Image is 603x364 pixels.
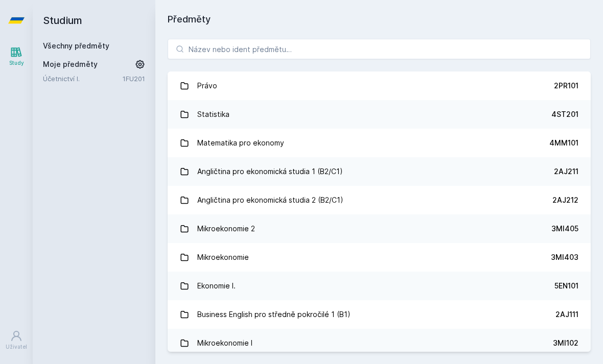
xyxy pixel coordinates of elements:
[554,281,578,291] div: 5EN101
[168,243,591,272] a: Mikroekonomie 3MI403
[6,343,27,351] div: Uživatel
[168,12,591,27] h1: Předměty
[197,276,236,296] div: Ekonomie I.
[197,161,343,182] div: Angličtina pro ekonomická studia 1 (B2/C1)
[168,129,591,157] a: Matematika pro ekonomy 4MM101
[552,195,578,205] div: 2AJ212
[168,300,591,329] a: Business English pro středně pokročilé 1 (B1) 2AJ111
[197,76,217,96] div: Právo
[197,219,255,239] div: Mikroekonomie 2
[168,272,591,300] a: Ekonomie I. 5EN101
[551,109,578,119] div: 4ST201
[551,252,578,262] div: 3MI403
[2,41,31,72] a: Study
[551,224,578,234] div: 3MI405
[123,75,145,83] a: 1FU201
[168,329,591,357] a: Mikroekonomie I 3MI102
[197,104,229,125] div: Statistika
[9,59,24,67] div: Study
[43,59,98,69] span: Moje předměty
[168,214,591,243] a: Mikroekonomie 2 3MI405
[197,333,252,353] div: Mikroekonomie I
[2,325,31,356] a: Uživatel
[168,71,591,100] a: Právo 2PR101
[553,338,578,348] div: 3MI102
[197,247,249,268] div: Mikroekonomie
[197,190,343,210] div: Angličtina pro ekonomická studia 2 (B2/C1)
[197,133,284,153] div: Matematika pro ekonomy
[168,39,591,59] input: Název nebo ident předmětu…
[168,186,591,214] a: Angličtina pro ekonomická studia 2 (B2/C1) 2AJ212
[554,166,578,177] div: 2AJ211
[43,74,123,84] a: Účetnictví I.
[43,41,109,50] a: Všechny předměty
[549,138,578,148] div: 4MM101
[555,309,578,320] div: 2AJ111
[168,100,591,129] a: Statistika 4ST201
[554,81,578,91] div: 2PR101
[168,157,591,186] a: Angličtina pro ekonomická studia 1 (B2/C1) 2AJ211
[197,304,351,325] div: Business English pro středně pokročilé 1 (B1)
